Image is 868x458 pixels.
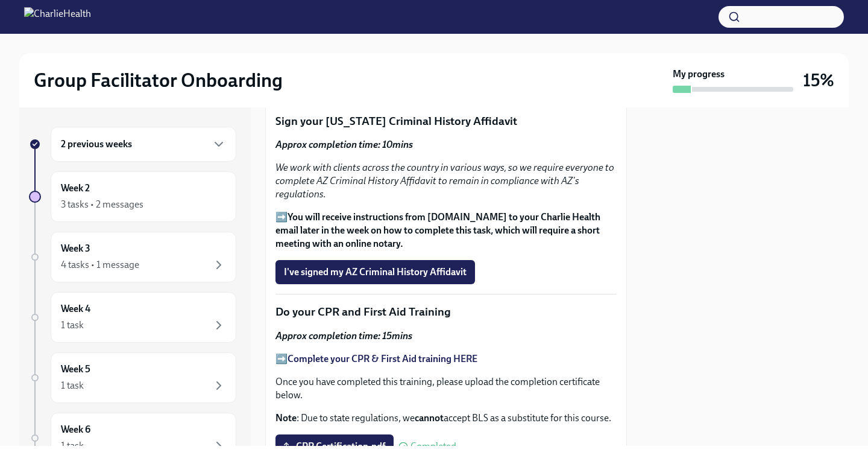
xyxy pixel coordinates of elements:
p: ➡️ [275,352,617,366]
h6: Week 6 [61,423,90,436]
a: Week 23 tasks • 2 messages [29,171,236,222]
strong: Note [275,412,297,424]
div: 4 tasks • 1 message [61,258,139,272]
p: Sign your [US_STATE] Criminal History Affidavit [275,113,617,129]
p: ➡️ [275,211,617,250]
img: CharlieHealth [24,7,91,27]
em: We work with clients across the country in various ways, so we require everyone to complete AZ Cr... [275,162,614,200]
p: Do your CPR and First Aid Training [275,304,617,320]
div: 1 task [61,439,84,453]
a: Week 34 tasks • 1 message [29,232,236,282]
strong: You will receive instructions from [DOMAIN_NAME] to your Charlie Health email later in the week o... [275,211,600,249]
p: : Due to state regulations, we accept BLS as a substitute for this course. [275,412,617,425]
div: 3 tasks • 2 messages [61,198,143,211]
h6: Week 4 [61,302,90,316]
h6: Week 2 [61,182,90,195]
h6: Week 3 [61,242,90,255]
strong: My progress [673,68,725,81]
div: 1 task [61,319,84,332]
span: CPR Certification.pdf [284,441,385,453]
h2: Group Facilitator Onboarding [34,68,283,92]
button: I've signed my AZ Criminal History Affidavit [275,260,475,284]
h6: Week 5 [61,363,90,376]
span: Completed [410,442,456,451]
strong: Approx completion time: 10mins [275,139,413,150]
a: Week 51 task [29,352,236,403]
h6: 2 previous weeks [61,138,132,151]
a: Complete your CPR & First Aid training HERE [288,353,477,364]
div: 2 previous weeks [51,127,236,162]
div: 1 task [61,379,84,392]
strong: cannot [415,412,444,424]
p: Once you have completed this training, please upload the completion certificate below. [275,375,617,402]
strong: Approx completion time: 15mins [275,330,412,342]
a: Week 41 task [29,292,236,343]
span: I've signed my AZ Criminal History Affidavit [284,266,467,278]
h3: 15% [803,69,834,91]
